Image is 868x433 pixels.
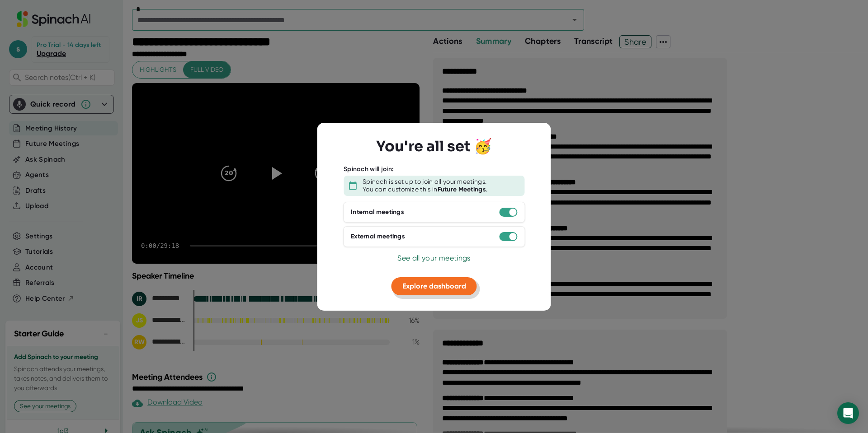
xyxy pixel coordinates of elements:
[402,282,466,290] span: Explore dashboard
[837,402,859,424] div: Open Intercom Messenger
[351,208,404,216] div: Internal meetings
[438,186,486,193] b: Future Meetings
[397,253,470,264] button: See all your meetings
[376,138,492,155] h3: You're all set 🥳
[344,165,394,173] div: Spinach will join:
[363,178,486,186] div: Spinach is set up to join all your meetings.
[397,254,470,262] span: See all your meetings
[392,277,477,295] button: Explore dashboard
[363,186,487,194] div: You can customize this in .
[351,233,405,241] div: External meetings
